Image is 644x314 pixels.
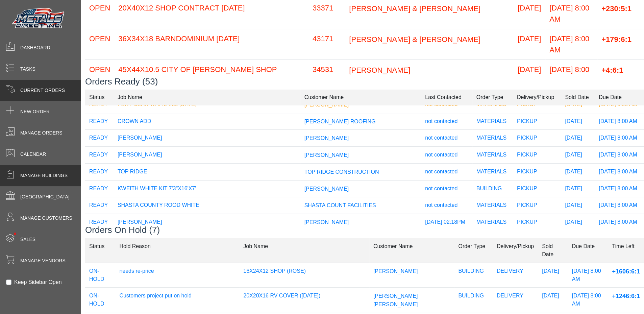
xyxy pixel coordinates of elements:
span: Manage Orders [20,129,62,137]
img: Metals Direct Inc Logo [10,6,68,31]
td: Hold Reason [115,238,239,263]
td: [DATE] [538,288,568,313]
td: Status [85,238,115,263]
td: READY [85,147,114,164]
td: Sold Date [561,89,595,106]
span: [PERSON_NAME] [349,66,410,74]
td: OPEN [85,29,114,59]
td: PICKUP [513,163,561,180]
td: [PERSON_NAME] [114,147,300,164]
span: Sales [20,236,35,243]
td: READY [85,130,114,147]
td: READY [85,180,114,197]
td: [DATE] 8:00 AM [595,130,644,147]
span: Current Orders [20,87,65,94]
td: [DATE] [561,147,595,164]
td: [DATE] [561,214,595,231]
td: Sold Date [538,238,568,263]
span: [PERSON_NAME] [304,135,349,141]
td: [DATE] [561,197,595,214]
td: ON-HOLD [85,288,115,313]
td: [DATE] 8:00 AM [595,113,644,130]
td: [DATE] [538,263,568,288]
td: BUILDING [472,180,513,197]
span: TOP RIDGE CONSTRUCTION [304,169,379,175]
td: [PERSON_NAME] [114,214,300,231]
span: [PERSON_NAME] [373,268,418,274]
td: DELIVERY [493,263,538,288]
td: READY [85,214,114,231]
td: MATERIALS [472,147,513,164]
td: Delivery/Pickup [493,238,538,263]
span: +1606:6:1 [612,268,640,275]
td: not contacted [421,197,472,214]
td: not contacted [421,163,472,180]
td: Order Type [472,89,513,106]
td: Status [85,89,114,106]
span: [PERSON_NAME] [304,219,349,225]
td: [DATE] [561,180,595,197]
td: Last Contacted [421,89,472,106]
h3: Orders On Hold (7) [85,225,644,235]
td: needs re-price [115,263,239,288]
span: +179:6:1 [601,35,631,43]
td: [DATE] 8:00 AM [595,180,644,197]
td: PICKUP [513,113,561,130]
span: [GEOGRAPHIC_DATA] [20,193,70,200]
td: PICKUP [513,147,561,164]
td: 34531 [308,59,345,90]
td: Customers project put on hold [115,288,239,313]
td: Job Name [239,238,369,263]
td: PICKUP [513,180,561,197]
span: +230:5:1 [601,4,631,13]
td: DELIVERY [493,288,538,313]
td: MATERIALS [472,130,513,147]
td: [DATE] 8:00 AM [595,163,644,180]
span: [PERSON_NAME] ROOFING [304,118,376,124]
span: New Order [20,108,50,115]
td: Due Date [568,238,608,263]
td: [DATE] 8:00 AM [568,263,608,288]
td: MATERIALS [472,163,513,180]
td: not contacted [421,180,472,197]
td: Order Type [454,238,493,263]
td: Job Name [114,89,300,106]
span: Manage Buildings [20,172,68,179]
td: Due Date [595,89,644,106]
td: Customer Name [369,238,454,263]
span: +1246:6:1 [612,293,640,299]
span: Dashboard [20,44,50,51]
span: Manage Vendors [20,257,66,264]
td: [DATE] 8:00 AM [595,197,644,214]
h3: Orders Ready (53) [85,76,644,87]
span: [PERSON_NAME] [304,186,349,191]
td: CROWN ADD [114,113,300,130]
td: MATERIALS [472,113,513,130]
td: [DATE] 8:00 AM [545,29,597,59]
td: 45X44X10.5 CITY OF [PERSON_NAME] SHOP CONTRACT [DATE] [114,59,308,90]
td: [DATE] 8:00 AM [595,147,644,164]
td: Delivery/Pickup [513,89,561,106]
span: Tasks [20,66,35,73]
td: [DATE] [561,130,595,147]
td: MATERIALS [472,197,513,214]
td: 16X24X12 SHOP (ROSE) [239,263,369,288]
td: [DATE] [561,163,595,180]
td: PICKUP [513,214,561,231]
td: TOP RIDGE [114,163,300,180]
td: [DATE] 8:00 AM [545,59,597,90]
td: [DATE] 8:00 AM [595,214,644,231]
td: PICKUP [513,130,561,147]
td: not contacted [421,130,472,147]
td: [DATE] [514,29,545,59]
td: SHASTA COUNTY ROOD WHITE [114,197,300,214]
td: not contacted [421,113,472,130]
span: SHASTA COUNT FACILITIES [304,202,376,208]
span: [PERSON_NAME] [PERSON_NAME] [373,293,418,307]
td: READY [85,113,114,130]
span: • [6,223,24,245]
td: [DATE] [561,113,595,130]
td: ON-HOLD [85,263,115,288]
span: [PERSON_NAME] [304,152,349,158]
td: READY [85,163,114,180]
